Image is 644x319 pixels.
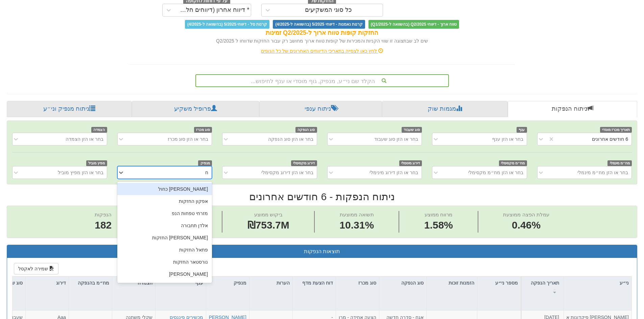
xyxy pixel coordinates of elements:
[261,169,313,176] div: בחר או הזן דירוג מקסימלי
[249,276,292,289] div: הערות
[124,48,520,54] div: לחץ כאן לצפייה בתאריכי הדיווחים האחרונים של כל הגופים
[427,276,477,289] div: הזמנות זוכות
[522,276,564,297] div: תאריך הנפקה
[508,101,637,117] a: ניתוח הנפקות
[117,256,212,268] div: נורסטאר החזקות
[112,276,155,289] div: הצמדה
[58,169,103,176] div: בחר או הזן מפיץ מוביל
[198,160,212,166] span: מנפיק
[69,276,112,297] div: מח״מ בהנפקה
[12,248,632,255] h3: תוצאות הנפקות
[117,232,212,244] div: [PERSON_NAME] החזקות
[564,276,631,289] div: ני״ע
[374,136,418,142] div: בחר או הזן סוג שעבוד
[129,29,515,37] div: החזקות קופות טווח ארוך ל-Q2/2025 זמינות
[339,218,374,233] span: 10.31%
[402,127,422,133] span: סוג שעבוד
[379,276,426,289] div: סוג הנפקה
[117,183,212,195] div: [PERSON_NAME] כחול
[295,127,317,133] span: סוג הנפקה
[503,212,549,217] span: עמלת הפצה ממוצעת
[340,212,374,217] span: תשואה ממוצעת
[268,136,313,142] div: בחר או הזן סוג הנפקה
[168,136,209,142] div: בחר או הזן סוג מכרז
[26,276,69,289] div: דירוג
[305,7,352,14] div: כל סוגי המשקיעים
[259,101,382,117] a: ניתוח ענפי
[424,218,453,233] span: 1.58%
[247,219,289,231] span: ₪753.7M
[7,101,132,117] a: ניתוח מנפיק וני״ע
[196,75,448,86] div: הקלד שם ני״ע, מנפיק, גוף מוסדי או ענף לחיפוש...
[7,191,637,202] h2: ניתוח הנפקות - 6 חודשים אחרונים
[592,136,628,142] div: 6 חודשים אחרונים
[273,20,365,29] span: קרנות נאמנות - דיווחי 5/2025 (בהשוואה ל-4/2025)
[132,101,259,117] a: פרופיל משקיע
[129,37,515,44] div: שים לב שבתצוגה זו שווי הקניות והמכירות של קופות טווח ארוך מחושב רק עבור החזקות שדווחו ל Q2/2025
[399,160,422,166] span: דירוג מינימלי
[477,276,521,289] div: מספר ני״ע
[517,127,527,133] span: ענף
[117,207,212,219] div: מזרחי טפחות הנפ
[468,169,523,176] div: בחר או הזן מח״מ מקסימלי
[425,212,452,217] span: מרווח ממוצע
[369,169,418,176] div: בחר או הזן דירוג מינימלי
[176,7,249,14] div: * דיווח אחרון (דיווחים חלקיים)
[206,276,249,289] div: מנפיק
[95,218,112,233] span: 182
[499,160,527,166] span: מח״מ מקסימלי
[14,263,58,274] button: שמירה לאקסל
[254,212,283,217] span: ביקוש ממוצע
[185,20,269,29] span: קרנות סל - דיווחי 5/2025 (בהשוואה ל-4/2025)
[117,195,212,207] div: אפקון החזקות
[291,160,317,166] span: דירוג מקסימלי
[91,127,107,133] span: הצמדה
[194,127,212,133] span: סוג מכרז
[368,20,459,29] span: טווח ארוך - דיווחי Q2/2025 (בהשוואה ל-Q1/2025)
[117,268,212,280] div: [PERSON_NAME]
[117,280,212,292] div: חשמל
[382,101,507,117] a: מגמות שוק
[577,169,628,176] div: בחר או הזן מח״מ מינמלי
[156,276,206,289] div: ענף
[293,276,336,297] div: דוח הצעת מדף
[600,127,632,133] span: תאריך מכרז מוסדי
[117,219,212,232] div: אלדן תחבורה
[95,212,112,217] span: הנפקות
[607,160,632,166] span: מח״מ מינמלי
[336,276,379,289] div: סוג מכרז
[66,136,103,142] div: בחר או הזן הצמדה
[86,160,107,166] span: מפיץ מוביל
[117,244,212,256] div: פתאל החזקות
[503,218,549,233] span: 0.46%
[492,136,523,142] div: בחר או הזן ענף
